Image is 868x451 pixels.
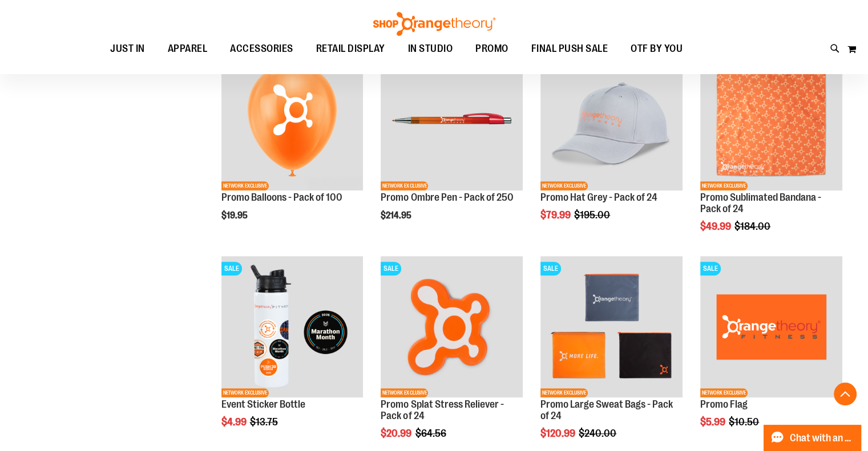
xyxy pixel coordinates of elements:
[540,256,683,398] img: Product image for Large Sweat Bags - Pack of 24
[221,192,342,203] a: Promo Balloons - Pack of 100
[381,428,413,439] span: $20.99
[305,36,397,62] a: RETAIL DISPLAY
[381,262,401,275] span: SALE
[221,399,305,410] a: Event Sticker Bottle
[372,12,497,36] img: Shop Orangetheory
[219,36,305,62] a: ACCESSORIES
[397,36,465,62] a: IN STUDIO
[540,399,673,421] a: Promo Large Sweat Bags - Pack of 24
[540,256,683,400] a: Product image for Large Sweat Bags - Pack of 24SALENETWORK EXCLUSIVE
[540,181,588,190] span: NETWORK EXCLUSIVE
[221,210,249,221] span: $19.95
[230,36,293,62] span: ACCESSORIES
[221,49,364,191] img: Product image for Promo Balloons - Pack of 100
[619,36,694,62] a: OTF BY YOU
[790,433,854,444] span: Chat with an Expert
[221,256,364,398] img: Event Sticker Bottle
[729,416,761,428] span: $10.50
[221,49,364,193] a: Product image for Promo Balloons - Pack of 100NETWORK EXCLUSIVE
[475,36,508,62] span: PROMO
[700,49,842,191] img: Product image for Sublimated Bandana - Pack of 24
[99,36,156,62] a: JUST IN
[216,43,369,250] div: product
[464,36,520,62] a: PROMO
[221,262,242,275] span: SALE
[156,36,219,62] a: APPAREL
[579,428,618,439] span: $240.00
[574,209,612,221] span: $195.00
[540,209,572,221] span: $79.99
[381,388,428,397] span: NETWORK EXCLUSIVE
[381,192,513,203] a: Promo Ombre Pen - Pack of 250
[700,416,727,428] span: $5.99
[375,43,528,250] div: product
[700,221,733,232] span: $49.99
[221,388,269,397] span: NETWORK EXCLUSIVE
[535,43,688,250] div: product
[381,49,523,193] a: Product image for Promo Ombre Pen Red - Pack of 250NETWORK EXCLUSIVE
[221,256,364,400] a: Event Sticker BottleSALENETWORK EXCLUSIVE
[695,43,848,261] div: product
[168,36,208,62] span: APPAREL
[381,256,523,400] a: Product image for Splat Stress Reliever - Pack of 24SALENETWORK EXCLUSIVE
[531,36,608,62] span: FINAL PUSH SALE
[834,383,857,405] button: Back To Top
[381,256,523,398] img: Product image for Splat Stress Reliever - Pack of 24
[700,388,748,397] span: NETWORK EXCLUSIVE
[540,262,561,275] span: SALE
[381,210,413,221] span: $214.95
[540,388,588,397] span: NETWORK EXCLUSIVE
[764,425,862,451] button: Chat with an Expert
[700,181,748,190] span: NETWORK EXCLUSIVE
[700,192,821,214] a: Promo Sublimated Bandana - Pack of 24
[700,49,842,193] a: Product image for Sublimated Bandana - Pack of 24SALENETWORK EXCLUSIVE
[540,49,683,193] a: Product image for Promo Hat Grey - Pack of 24SALENETWORK EXCLUSIVE
[700,262,721,275] span: SALE
[540,49,683,191] img: Product image for Promo Hat Grey - Pack of 24
[381,399,503,421] a: Promo Splat Stress Reliever - Pack of 24
[631,36,683,62] span: OTF BY YOU
[520,36,620,62] a: FINAL PUSH SALE
[700,399,748,410] a: Promo Flag
[415,428,447,439] span: $64.56
[540,192,657,203] a: Promo Hat Grey - Pack of 24
[316,36,385,62] span: RETAIL DISPLAY
[734,221,772,232] span: $184.00
[408,36,453,62] span: IN STUDIO
[221,181,269,190] span: NETWORK EXCLUSIVE
[221,416,248,428] span: $4.99
[381,181,428,190] span: NETWORK EXCLUSIVE
[540,428,577,439] span: $120.99
[110,36,145,62] span: JUST IN
[250,416,280,428] span: $13.75
[700,256,842,398] img: Product image for Promo Flag Orange
[700,256,842,400] a: Product image for Promo Flag OrangeSALENETWORK EXCLUSIVE
[381,49,523,191] img: Product image for Promo Ombre Pen Red - Pack of 250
